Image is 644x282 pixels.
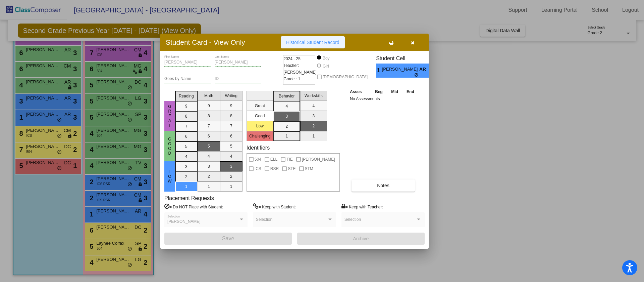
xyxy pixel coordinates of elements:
[283,76,300,82] span: Grade : 1
[382,66,419,73] span: [PERSON_NAME]
[222,236,234,241] span: Save
[167,219,201,224] span: [PERSON_NAME]
[270,155,277,163] span: ELL
[341,203,383,210] label: = Keep with Teacher:
[419,66,429,73] span: AR
[253,203,296,210] label: = Keep with Student:
[167,137,173,156] span: Good
[167,169,173,184] span: Low
[429,67,434,75] span: 3
[167,104,173,128] span: Great
[255,165,261,173] span: ICS
[322,55,330,61] div: Boy
[283,62,317,76] span: Teacher: [PERSON_NAME]
[353,236,369,241] span: Archive
[323,73,368,81] span: [DEMOGRAPHIC_DATA]
[286,40,339,45] span: Historical Student Record
[164,203,223,210] label: = Do NOT Place with Student:
[305,165,313,173] span: STM
[297,233,425,245] button: Archive
[402,88,418,95] th: End
[164,77,211,81] input: goes by name
[376,55,434,62] h3: Student Cell
[166,38,245,46] h3: Student Card - View Only
[387,88,402,95] th: Mid
[255,155,261,163] span: 504
[377,183,389,188] span: Notes
[348,95,419,102] td: No Assessments
[286,155,293,163] span: TIE
[348,88,371,95] th: Asses
[352,179,415,192] button: Notes
[270,165,279,173] span: RSR
[247,145,270,151] label: Identifiers
[322,63,329,69] div: Girl
[288,165,296,173] span: STE
[283,55,301,62] span: 2024 - 25
[164,195,214,201] label: Placement Requests
[164,233,292,245] button: Save
[376,67,382,75] span: 1
[281,36,345,48] button: Historical Student Record
[371,88,387,95] th: Beg
[302,155,335,163] span: [PERSON_NAME]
